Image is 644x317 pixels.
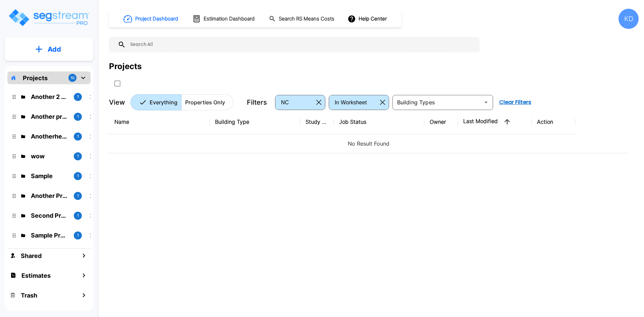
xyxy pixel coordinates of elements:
input: Search All [126,37,476,52]
p: 1 [77,94,79,100]
p: View [109,97,125,107]
th: Study Type [300,110,334,134]
th: Owner [424,110,458,134]
button: Clear Filters [496,96,534,109]
button: Search RS Means Costs [266,12,338,25]
th: Building Type [210,110,300,134]
input: Building Types [394,98,480,107]
p: Properties Only [185,98,225,106]
p: 1 [77,193,79,199]
p: Anotherher one [31,132,68,141]
div: Select [330,93,377,112]
button: Help Center [346,12,389,25]
button: Open [481,98,491,107]
p: Add [48,44,61,54]
p: Another Project 2 [31,191,68,200]
h1: Estimation Dashboard [204,15,255,23]
th: Last Modified [458,110,532,134]
button: Project Dashboard [121,11,182,26]
p: 1 [77,232,79,238]
button: Properties Only [181,94,233,110]
p: wow [31,152,68,161]
div: KD [619,9,639,29]
button: Estimation Dashboard [190,12,258,26]
p: 1 [77,114,79,119]
img: Logo [8,8,90,27]
div: Platform [130,94,233,110]
p: Sample [31,171,68,180]
p: 1 [77,173,79,179]
button: SelectAll [111,77,124,90]
p: 1 [77,213,79,218]
th: Job Status [334,110,424,134]
p: Sample Project [31,231,68,240]
th: Name [109,110,210,134]
p: 1 [77,134,79,139]
p: Projects [23,73,48,83]
p: Another project [31,112,68,121]
p: No Result Found [114,140,623,148]
h1: Trash [21,291,37,300]
h1: Shared [21,251,42,260]
th: Action [532,110,575,134]
p: Filters [247,97,267,107]
p: 1 [77,153,79,159]
div: Projects [109,60,142,72]
p: Everything [150,98,177,106]
button: Everything [130,94,181,110]
button: Add [5,40,93,59]
p: Second Project [31,211,68,220]
p: 10 [70,75,74,81]
p: Another 2 project [31,92,68,101]
h1: Search RS Means Costs [279,15,334,23]
div: Select [276,93,314,112]
h1: Project Dashboard [135,15,178,23]
h1: Estimates [21,271,51,280]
